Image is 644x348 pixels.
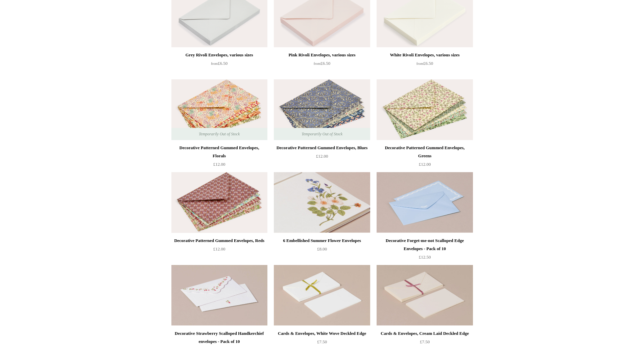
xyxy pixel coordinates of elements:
a: Decorative Patterned Gummed Envelopes, Florals Decorative Patterned Gummed Envelopes, Florals Tem... [171,79,267,140]
a: 6 Embellished Summer Flower Envelopes 6 Embellished Summer Flower Envelopes [274,172,370,233]
div: Decorative Forget-me-not Scalloped Edge Envelopes - Pack of 10 [378,237,471,253]
img: Decorative Patterned Gummed Envelopes, Greens [377,79,473,140]
a: Decorative Forget-me-not Scalloped Edge Envelopes - Pack of 10 Decorative Forget-me-not Scalloped... [377,172,473,233]
a: 6 Embellished Summer Flower Envelopes £8.00 [274,237,370,264]
div: Decorative Patterned Gummed Envelopes, Florals [173,144,266,160]
img: Cards & Envelopes, Cream Laid Deckled Edge [377,265,473,326]
img: 6 Embellished Summer Flower Envelopes [274,172,370,233]
img: Decorative Forget-me-not Scalloped Edge Envelopes - Pack of 10 [377,172,473,233]
img: Decorative Patterned Gummed Envelopes, Blues [274,79,370,140]
div: 6 Embellished Summer Flower Envelopes [276,237,368,245]
a: Decorative Patterned Gummed Envelopes, Blues Decorative Patterned Gummed Envelopes, Blues Tempora... [274,79,370,140]
a: Decorative Patterned Gummed Envelopes, Florals £12.00 [171,144,267,171]
span: £6.50 [416,61,433,66]
a: Decorative Patterned Gummed Envelopes, Reds Decorative Patterned Gummed Envelopes, Reds [171,172,267,233]
a: Decorative Patterned Gummed Envelopes, Reds £12.00 [171,237,267,264]
img: Decorative Patterned Gummed Envelopes, Reds [171,172,267,233]
span: £12.50 [419,255,431,260]
span: £7.50 [420,339,430,344]
span: from [416,62,423,65]
div: Pink Rivoli Envelopes, various sizes [276,51,368,59]
img: Cards & Envelopes, White Wove Deckled Edge [274,265,370,326]
span: £7.50 [317,339,327,344]
a: Decorative Patterned Gummed Envelopes, Blues £12.00 [274,144,370,171]
a: Cards & Envelopes, Cream Laid Deckled Edge Cards & Envelopes, Cream Laid Deckled Edge [377,265,473,326]
a: Decorative Patterned Gummed Envelopes, Greens £12.00 [377,144,473,171]
div: Grey Rivoli Envelopes, various sizes [173,51,266,59]
div: Cards & Envelopes, White Wove Deckled Edge [276,329,368,338]
div: Decorative Patterned Gummed Envelopes, Reds [173,237,266,245]
span: £12.00 [213,246,225,251]
a: White Rivoli Envelopes, various sizes from£6.50 [377,51,473,79]
span: £6.50 [211,61,228,66]
span: from [314,62,320,65]
span: £8.00 [317,246,327,251]
span: Temporarily Out of Stock [295,128,349,140]
div: Decorative Patterned Gummed Envelopes, Blues [276,144,368,152]
a: Pink Rivoli Envelopes, various sizes from£6.50 [274,51,370,79]
div: White Rivoli Envelopes, various sizes [378,51,471,59]
a: Decorative Strawberry Scalloped Handkerchief envelopes - Pack of 10 Decorative Strawberry Scallop... [171,265,267,326]
img: Decorative Patterned Gummed Envelopes, Florals [171,79,267,140]
span: £6.50 [314,61,330,66]
span: £12.00 [213,162,225,167]
a: Decorative Forget-me-not Scalloped Edge Envelopes - Pack of 10 £12.50 [377,237,473,264]
a: Grey Rivoli Envelopes, various sizes from£6.50 [171,51,267,79]
a: Decorative Patterned Gummed Envelopes, Greens Decorative Patterned Gummed Envelopes, Greens [377,79,473,140]
img: Decorative Strawberry Scalloped Handkerchief envelopes - Pack of 10 [171,265,267,326]
div: Decorative Patterned Gummed Envelopes, Greens [378,144,471,160]
span: £12.00 [316,154,328,159]
span: £12.00 [419,162,431,167]
div: Decorative Strawberry Scalloped Handkerchief envelopes - Pack of 10 [173,329,266,346]
span: Temporarily Out of Stock [192,128,246,140]
span: from [211,62,218,65]
div: Cards & Envelopes, Cream Laid Deckled Edge [378,329,471,338]
a: Cards & Envelopes, White Wove Deckled Edge Cards & Envelopes, White Wove Deckled Edge [274,265,370,326]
